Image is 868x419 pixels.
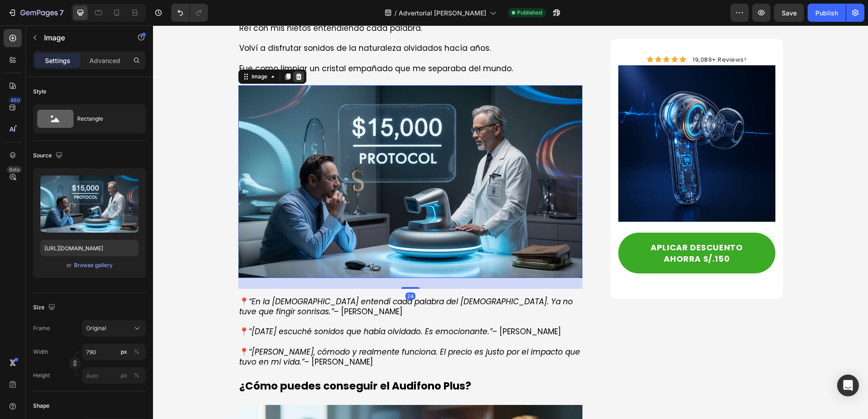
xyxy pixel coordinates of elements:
p: Volví a disfrutar sonidos de la naturaleza olvidados hacía años. [86,18,429,28]
div: Rectangle [77,108,133,129]
button: 7 [4,4,68,22]
span: / [395,8,397,18]
div: Open Intercom Messenger [837,375,859,396]
span: Published [517,9,542,17]
span: Original [86,324,106,332]
span: Save [782,9,797,17]
span: Advertorial [PERSON_NAME] [399,8,486,18]
div: Shape [33,402,49,410]
input: px% [82,344,146,360]
label: Frame [33,324,50,332]
button: px [131,370,142,381]
div: Browse gallery [74,261,113,269]
span: or [66,260,72,271]
p: APLICAR DESCUENTO AHORRA S/.150 [481,216,606,239]
div: px [121,348,127,356]
p: 📍 – [PERSON_NAME] [86,271,429,291]
button: Publish [808,4,846,22]
label: Width [33,348,48,356]
button: % [118,346,129,357]
img: gempages_581416099543778222-92c58615-e522-4dc6-9d28-3897396a0382.webp [465,40,622,196]
button: Original [82,320,146,336]
div: Size [33,302,57,314]
div: % [134,371,139,380]
div: px [121,371,127,380]
p: Image [44,32,121,43]
button: px [131,346,142,357]
span: 19,089+ Reviews! [540,30,593,39]
button: <p>APLICAR DESCUENTO AHORRA S/.150</p> [465,207,622,248]
strong: ¿Cómo puedes conseguir el Audifono Plus? [86,353,318,368]
div: Undo/Redo [171,4,208,22]
div: 450 [9,97,22,104]
p: 📍 – [PERSON_NAME] [86,301,429,311]
i: “[DATE] escuché sonidos que había olvidado. Es emocionante.” [96,301,339,312]
p: Advanced [89,56,120,65]
div: Image [97,47,116,55]
img: preview-image [40,175,138,233]
label: Height [33,371,50,380]
i: “En la [DEMOGRAPHIC_DATA] entendí cada palabra del [DEMOGRAPHIC_DATA]. Ya no tuve que fingir sonr... [86,271,420,292]
p: Settings [45,56,70,65]
p: Fue como limpiar un cristal empañado que me separaba del mundo. [86,38,429,48]
div: Source [33,150,64,162]
i: “[PERSON_NAME], cómodo y realmente funciona. El precio es justo por el impacto que tuvo en mi vida.” [86,321,427,342]
button: % [118,370,129,381]
p: 📍 – [PERSON_NAME] [86,322,429,341]
iframe: Design area [153,25,868,419]
img: gempages_581416099543778222-88645591-c726-4f43-b031-90add71f2f66.png [85,60,430,253]
input: px% [82,367,146,384]
button: Save [774,4,804,22]
input: https://example.com/image.jpg [40,240,138,256]
button: Browse gallery [74,261,113,270]
p: 7 [59,7,64,18]
div: % [134,348,139,356]
div: 24 [252,267,262,274]
div: Style [33,88,46,96]
div: Publish [815,8,838,18]
div: Beta [7,166,22,173]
